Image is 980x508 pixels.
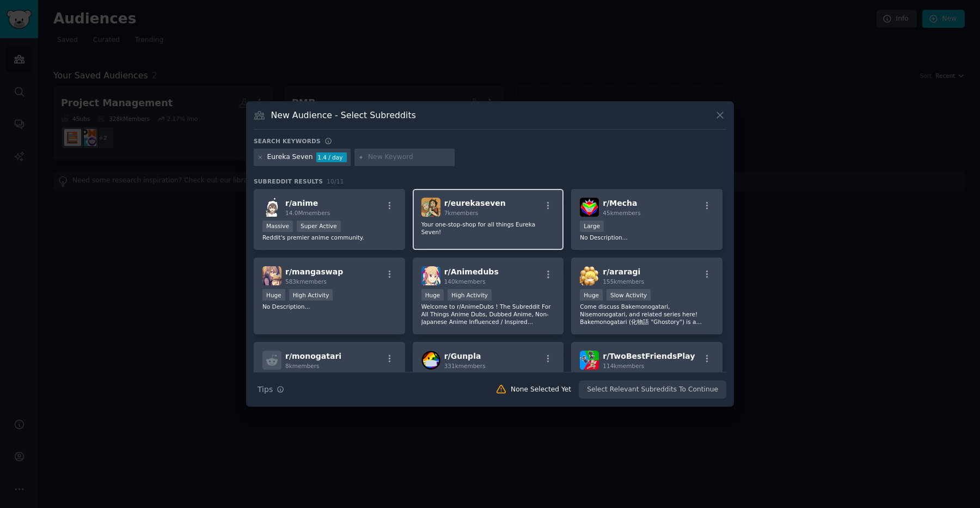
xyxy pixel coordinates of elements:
span: 114k members [603,363,644,369]
div: Large [580,221,604,232]
p: Your one-stop-shop for all things Eureka Seven! [421,221,555,236]
span: 155k members [603,278,644,285]
span: Tips [258,384,273,395]
p: Come discuss Bakemonogatari, Nisemonogatari, and related series here! Bakemonogatari (化物語 "Ghosto... [580,303,714,326]
div: Massive [262,221,293,232]
div: Huge [421,289,444,301]
p: No Description... [262,303,396,310]
span: r/ eurekaseven [444,199,506,207]
button: Tips [254,380,288,399]
img: Gunpla [421,351,440,370]
span: r/ Mecha [603,199,637,207]
span: r/ monogatari [285,352,341,360]
div: Huge [580,289,603,301]
p: Reddit's premier anime community. [262,234,396,241]
img: eurekaseven [421,198,440,217]
span: Subreddit Results [254,178,323,185]
img: TwoBestFriendsPlay [580,351,599,370]
img: Mecha [580,198,599,217]
div: Super Active [297,221,341,232]
div: High Activity [289,289,333,301]
img: anime [262,198,281,217]
span: 140k members [444,278,486,285]
span: r/ araragi [603,267,640,276]
span: 10 / 11 [327,178,344,185]
span: 583k members [285,278,327,285]
div: Slow Activity [607,289,651,301]
input: New Keyword [368,152,451,162]
span: 45k members [603,210,640,216]
div: Huge [262,289,285,301]
span: 331k members [444,363,486,369]
div: Eureka Seven [267,152,313,162]
img: araragi [580,266,599,285]
img: Animedubs [421,266,440,285]
span: 8k members [285,363,320,369]
img: mangaswap [262,266,281,285]
span: r/ Animedubs [444,267,499,276]
p: Welcome to r/AnimeDubs ! The Subreddit For All Things Anime Dubs, Dubbed Anime, Non-Japanese Anim... [421,303,555,326]
span: r/ anime [285,199,318,207]
h3: New Audience - Select Subreddits [271,109,416,121]
div: None Selected Yet [511,385,571,395]
h3: Search keywords [254,137,321,145]
span: r/ mangaswap [285,267,343,276]
div: High Activity [448,289,492,301]
p: No Description... [580,234,714,241]
span: 14.0M members [285,210,330,216]
span: 7k members [444,210,479,216]
span: r/ TwoBestFriendsPlay [603,352,695,360]
div: 1.4 / day [316,152,347,162]
span: r/ Gunpla [444,352,481,360]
